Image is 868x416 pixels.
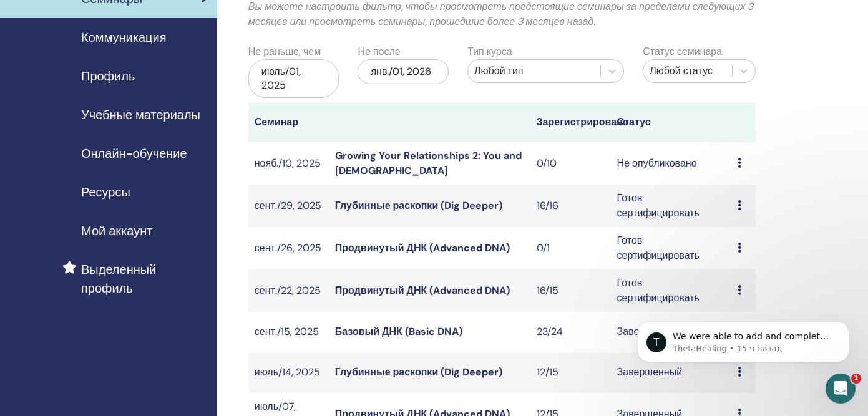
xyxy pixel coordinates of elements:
td: сент./15, 2025 [248,312,329,352]
div: Любой статус [650,64,726,79]
iframe: Intercom notifications сообщение [618,295,868,382]
td: 12/15 [530,352,611,393]
th: Статус [611,102,732,142]
span: Ресурсы [81,183,130,201]
td: сент./22, 2025 [248,269,329,312]
div: июль/01, 2025 [248,59,339,98]
th: Зарегистрировано [530,102,611,142]
div: Любой тип [474,64,594,79]
span: Профиль [81,67,135,85]
label: Тип курса [467,44,512,59]
span: Выделенный профиль [81,260,207,297]
td: Не опубликовано [611,142,732,185]
td: нояб./10, 2025 [248,142,329,185]
td: Завершенный [611,352,732,393]
td: 16/15 [530,269,611,312]
td: Готов сертифицировать [611,269,732,312]
span: Онлайн-обучение [81,144,187,163]
a: Продвинутый ДНК (Advanced DNA) [335,241,510,254]
div: янв./01, 2026 [358,59,449,84]
a: Базовый ДНК (Basic DNA) [335,325,462,338]
label: Не после [358,44,400,59]
td: Готов сертифицировать [611,227,732,269]
span: Коммуникация [81,28,166,47]
iframe: Intercom live chat [826,374,856,404]
th: Семинар [248,102,329,142]
span: 1 [851,374,861,384]
a: Глубинные раскопки (Dig Deeper) [335,365,502,379]
td: Завершенный [611,312,732,352]
label: Статус семинара [643,44,722,59]
a: Продвинутый ДНК (Advanced DNA) [335,284,510,297]
span: Учебные материалы [81,105,200,124]
td: 0/1 [530,227,611,269]
span: Мой аккаунт [81,221,152,240]
td: сент./26, 2025 [248,227,329,269]
label: Не раньше, чем [248,44,321,59]
td: 16/16 [530,185,611,227]
td: 0/10 [530,142,611,185]
td: сент./29, 2025 [248,185,329,227]
p: Message from ThetaHealing, sent 15 ч назад [54,48,215,59]
td: июль/14, 2025 [248,352,329,393]
span: We were able to add and complete the registration for the correct dates. However, the system will... [54,36,215,183]
a: Growing Your Relationships 2: You and [DEMOGRAPHIC_DATA] [335,149,522,177]
td: Готов сертифицировать [611,185,732,227]
a: Глубинные раскопки (Dig Deeper) [335,199,502,212]
td: 23/24 [530,312,611,352]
